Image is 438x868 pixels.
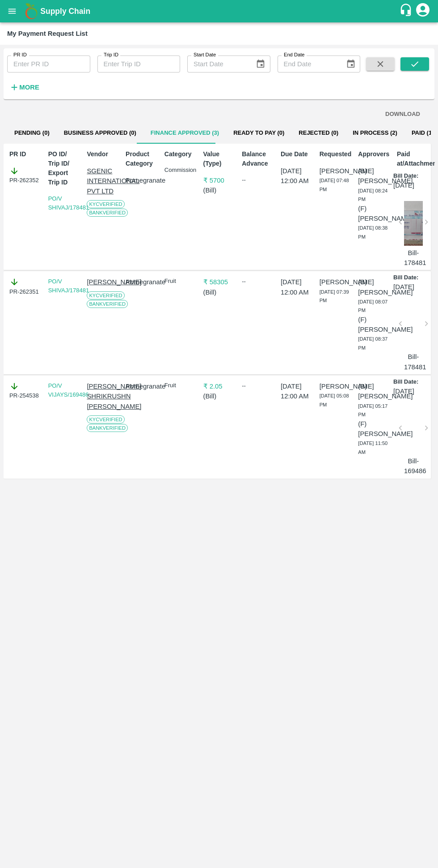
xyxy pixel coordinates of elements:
span: [DATE] 05:08 PM [320,393,349,407]
p: (F) [PERSON_NAME] [358,419,390,439]
p: ₹ 5700 [203,175,235,185]
span: [DATE] 07:48 PM [320,178,349,192]
p: PO ID/ Trip ID/ Export Trip ID [48,150,80,187]
span: KYC Verified [87,415,124,423]
p: Bill Date: [393,378,418,386]
p: [DATE] 12:00 AM [281,166,312,186]
p: [DATE] [393,386,414,396]
label: PR ID [13,51,27,59]
div: customer-support [399,3,415,19]
p: Paid at/Attachments [397,150,429,168]
p: Value (Type) [203,150,235,168]
label: Start Date [194,51,216,59]
span: [DATE] 08:38 PM [358,225,387,239]
p: (B) [PERSON_NAME] [358,166,390,186]
input: Enter Trip ID [97,56,181,73]
input: End Date [278,56,339,73]
span: [DATE] 07:39 PM [320,289,349,304]
p: Vendor [87,150,118,159]
p: [PERSON_NAME] [87,277,118,287]
button: Business Approved (0) [57,122,143,144]
p: [DATE] 12:00 AM [281,381,312,402]
p: ₹ 58305 [203,277,235,287]
div: PR-262352 [9,166,41,185]
p: Pomegranate [126,277,157,287]
div: -- [242,175,274,184]
p: Due Date [281,150,312,159]
p: ₹ 2.05 [203,381,235,391]
button: Rejected (0) [291,122,345,144]
p: [DATE] [393,180,414,190]
button: DOWNLOAD [382,107,424,122]
label: End Date [284,51,304,59]
span: KYC Verified [87,200,124,208]
span: [DATE] 08:24 PM [358,188,387,202]
a: PO/V SHIVAJ/178481 [48,278,89,294]
p: ( Bill ) [203,287,235,297]
input: Start Date [187,56,248,73]
a: PO/V VIJAYS/169486 [48,382,89,398]
p: Balance Advance [242,150,274,168]
p: [DATE] 12:00 AM [281,277,312,297]
button: Ready To Pay (0) [226,122,291,144]
p: Approvers [358,150,390,159]
p: [PERSON_NAME] [320,381,351,391]
p: Category [164,150,196,159]
span: Bank Verified [87,300,128,308]
span: Bank Verified [87,209,128,217]
button: In Process (2) [345,122,404,144]
div: account of current user [415,2,431,21]
div: -- [242,381,274,390]
button: Choose date [252,56,269,73]
p: Product Category [126,150,157,168]
span: [DATE] 11:50 AM [358,440,387,455]
span: [DATE] 05:17 PM [358,403,387,418]
span: KYC Verified [87,291,124,299]
p: (B) [PERSON_NAME] [358,381,390,402]
p: Bill-178481 [404,352,423,372]
button: open drawer [2,1,22,21]
div: PR-254538 [9,381,41,400]
img: logo [22,2,40,20]
p: (B) [PERSON_NAME] [358,277,390,297]
b: Supply Chain [40,7,90,16]
p: Bill Date: [393,172,418,180]
p: PR ID [9,150,41,159]
a: PO/V SHIVAJ/178481 [48,195,89,211]
p: SGENIC INTERNATIONAL PVT LTD [87,166,118,196]
p: Requested [320,150,351,159]
button: Choose date [342,56,359,73]
p: ( Bill ) [203,185,235,195]
p: (F) [PERSON_NAME] [358,204,390,224]
p: Fruit [164,277,196,286]
p: [PERSON_NAME] [320,277,351,287]
p: Commission [164,166,196,175]
p: [PERSON_NAME] SHRIKRUSHN [PERSON_NAME] [87,381,118,411]
a: Supply Chain [40,5,399,17]
span: [DATE] 08:07 PM [358,299,387,313]
div: -- [242,277,274,286]
p: [DATE] [393,282,414,292]
p: Fruit [164,381,196,390]
button: More [7,80,42,95]
p: [PERSON_NAME] [320,166,351,176]
input: Enter PR ID [7,56,90,73]
p: ( Bill ) [203,391,235,401]
p: (F) [PERSON_NAME] [358,315,390,335]
label: Trip ID [104,51,118,59]
div: PR-262351 [9,277,41,296]
button: Pending (0) [7,122,57,144]
div: My Payment Request List [7,28,88,39]
button: Finance Approved (3) [143,122,226,144]
strong: More [19,84,39,91]
p: Pomegranate [126,381,157,391]
p: Bill Date: [393,274,418,282]
p: Bill-169486 [404,456,423,476]
span: [DATE] 08:37 PM [358,336,387,351]
span: Bank Verified [87,424,128,432]
p: Bill-178481 [404,248,423,268]
p: Pomegranate [126,175,157,185]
